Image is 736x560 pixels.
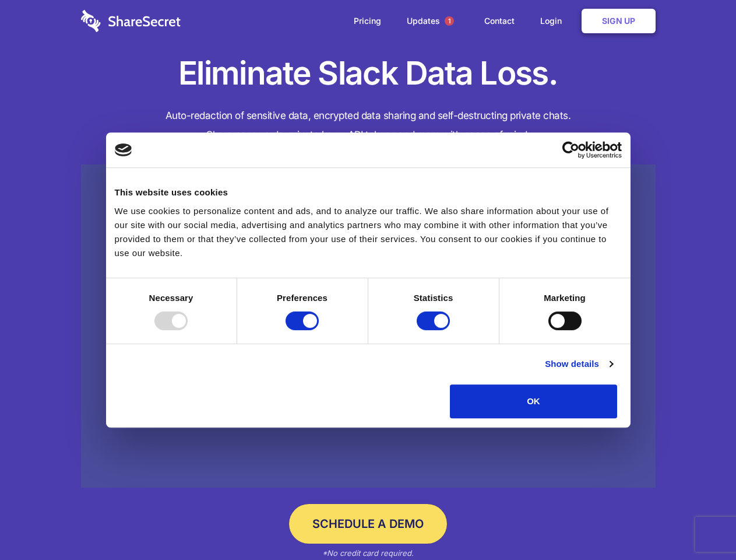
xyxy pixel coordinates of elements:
strong: Statistics [414,293,453,303]
strong: Marketing [544,293,586,303]
div: This website uses cookies [115,185,622,199]
a: Usercentrics Cookiebot - opens in a new window [520,141,622,159]
em: *No credit card required. [322,548,414,558]
a: Show details [545,357,612,371]
h1: Eliminate Slack Data Loss. [81,52,656,94]
h4: Auto-redaction of sensitive data, encrypted data sharing and self-destructing private chats. Shar... [81,106,656,145]
a: Schedule a Demo [289,504,447,544]
img: logo-wordmark-white-trans-d4663122ce5f474addd5e946df7df03e33cb6a1c49d2221995e7729f52c070b2.svg [81,10,181,32]
span: 1 [445,16,454,26]
a: Contact [473,3,526,39]
a: Login [529,3,579,39]
a: Pricing [342,3,393,39]
a: Wistia video thumbnail [81,164,656,488]
a: Sign Up [582,9,656,33]
strong: Necessary [149,293,193,303]
button: OK [450,384,617,418]
strong: Preferences [277,293,327,303]
div: We use cookies to personalize content and ads, and to analyze our traffic. We also share informat... [115,204,622,260]
img: logo [115,143,132,156]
